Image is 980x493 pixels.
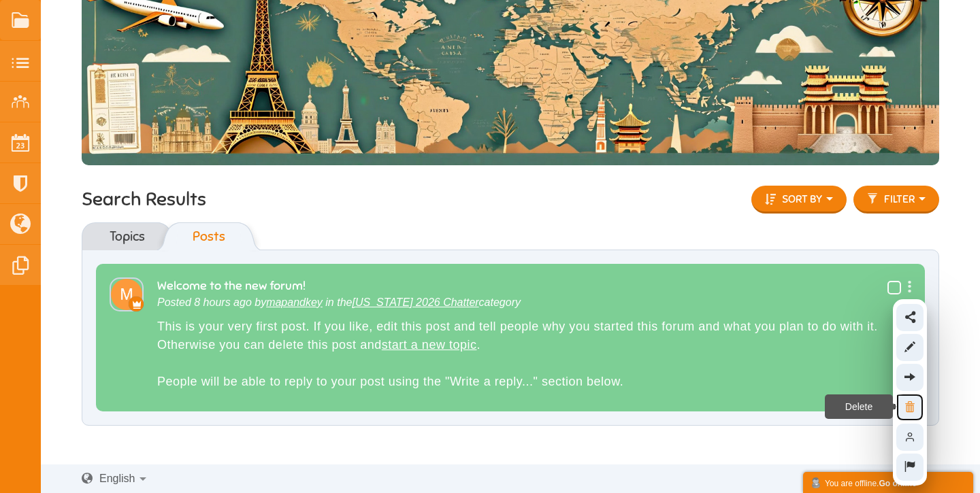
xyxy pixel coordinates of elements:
h2: Search Results [82,186,206,212]
span: Posted [157,296,191,308]
a: mapandkey [266,296,323,308]
span: English [99,473,135,484]
span: Topics [110,228,145,244]
a: Posts [179,222,239,250]
span: Delete [825,394,893,419]
time: Aug 28, 2025 1:41 PM [194,296,252,308]
span: Posts [193,228,225,244]
a: start a new topic [382,338,477,352]
span: by [255,296,325,308]
a: [US_STATE] 2026 Chatter [352,296,478,308]
strong: Go online [879,479,916,488]
div: You are offline. [810,475,966,490]
span: Sort By [782,192,822,206]
img: jGWnrgAAAAZJREFUAwD+A3lz5WxWmgAAAABJRU5ErkJggg== [111,279,142,310]
span: Filter [884,192,915,206]
span: This is your very first post. If you like, edit this post and tell people why you started this fo... [157,320,878,388]
a: Topics [82,222,159,250]
a: Welcome to the new forum! [157,278,306,293]
a: Delete [896,394,924,421]
span: in the category [325,296,521,308]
